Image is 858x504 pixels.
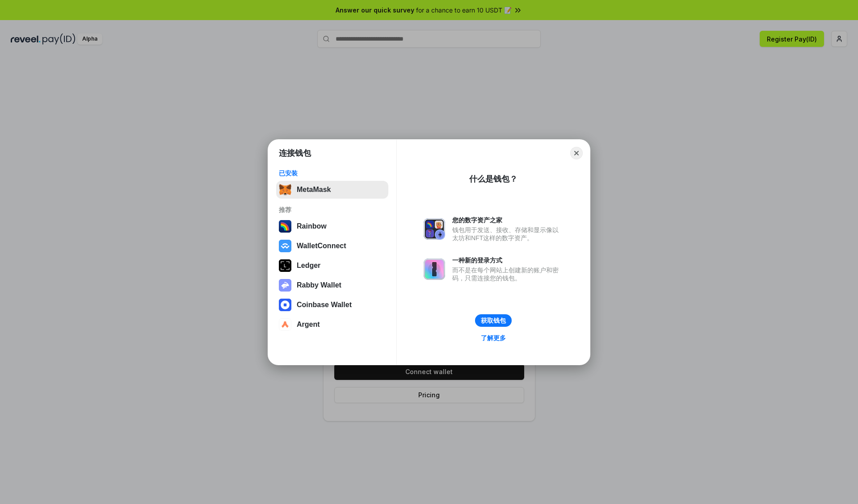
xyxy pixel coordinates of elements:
[279,183,291,196] img: svg+xml,%3Csvg%20fill%3D%22none%22%20height%3D%2233%22%20viewBox%3D%220%200%2035%2033%22%20width%...
[279,148,311,158] h1: 连接钱包
[475,332,511,344] a: 了解更多
[297,301,352,309] div: Coinbase Wallet
[276,257,388,275] button: Ledger
[297,262,320,270] div: Ledger
[297,242,346,250] div: WalletConnect
[452,256,563,264] div: 一种新的登录方式
[276,237,388,255] button: WalletConnect
[279,318,291,331] img: svg+xml,%3Csvg%20width%3D%2228%22%20height%3D%2228%22%20viewBox%3D%220%200%2028%2028%22%20fill%3D...
[475,314,512,327] button: 获取钱包
[297,222,327,230] div: Rainbow
[276,217,388,235] button: Rainbow
[297,321,320,329] div: Argent
[279,259,291,272] img: svg+xml,%3Csvg%20xmlns%3D%22http%3A%2F%2Fwww.w3.org%2F2000%2Fsvg%22%20width%3D%2228%22%20height%3...
[424,218,445,240] img: svg+xml,%3Csvg%20xmlns%3D%22http%3A%2F%2Fwww.w3.org%2F2000%2Fsvg%22%20fill%3D%22none%22%20viewBox...
[279,279,291,292] img: svg+xml,%3Csvg%20xmlns%3D%22http%3A%2F%2Fwww.w3.org%2F2000%2Fsvg%22%20fill%3D%22none%22%20viewBox...
[279,299,291,311] img: svg+xml,%3Csvg%20width%3D%2228%22%20height%3D%2228%22%20viewBox%3D%220%200%2028%2028%22%20fill%3D...
[481,334,506,342] div: 了解更多
[297,281,341,289] div: Rabby Wallet
[279,240,291,252] img: svg+xml,%3Csvg%20width%3D%2228%22%20height%3D%2228%22%20viewBox%3D%220%200%2028%2028%22%20fill%3D...
[276,276,388,294] button: Rabby Wallet
[570,147,583,159] button: Close
[279,169,386,177] div: 已安装
[276,316,388,333] button: Argent
[279,220,291,233] img: svg+xml,%3Csvg%20width%3D%22120%22%20height%3D%22120%22%20viewBox%3D%220%200%20120%20120%22%20fil...
[452,266,563,282] div: 而不是在每个网站上创建新的账户和密码，只需连接您的钱包。
[452,226,563,242] div: 钱包用于发送、接收、存储和显示像以太坊和NFT这样的数字资产。
[276,296,388,314] button: Coinbase Wallet
[481,317,506,325] div: 获取钱包
[424,258,445,280] img: svg+xml,%3Csvg%20xmlns%3D%22http%3A%2F%2Fwww.w3.org%2F2000%2Fsvg%22%20fill%3D%22none%22%20viewBox...
[279,206,386,214] div: 推荐
[452,216,563,224] div: 您的数字资产之家
[469,174,517,184] div: 什么是钱包？
[276,181,388,199] button: MetaMask
[297,186,331,194] div: MetaMask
